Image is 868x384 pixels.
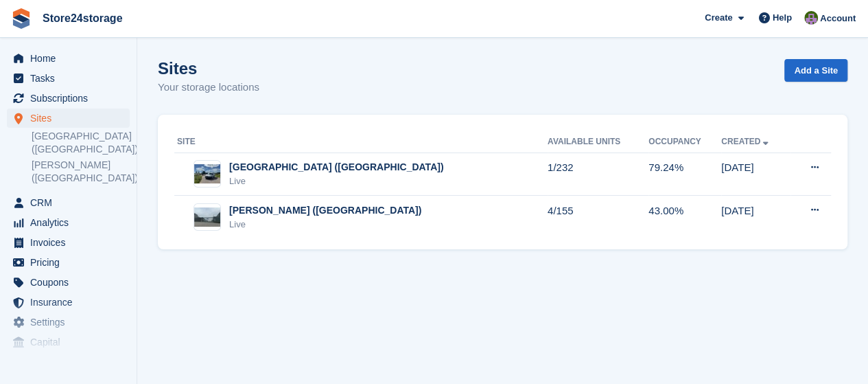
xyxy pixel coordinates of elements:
[30,89,113,108] span: Subscriptions
[7,293,130,312] a: menu
[229,218,421,231] div: Live
[30,253,113,272] span: Pricing
[7,49,130,68] a: menu
[229,203,421,218] div: [PERSON_NAME] ([GEOGRAPHIC_DATA])
[194,207,220,227] img: Image of Warley Brentwood (Essex) site
[648,153,721,196] td: 79.24%
[11,8,32,29] img: stora-icon-8386f47178a22dfd0bd8f6a31ec36ba5ce8667c1dd55bd0f319d3a0aa187defe.svg
[7,233,130,252] a: menu
[548,153,648,196] td: 1/232
[158,80,259,95] p: Your storage locations
[721,196,790,238] td: [DATE]
[174,131,548,153] th: Site
[30,233,113,252] span: Invoices
[7,213,130,232] a: menu
[820,12,856,25] span: Account
[804,11,818,25] img: Jane Welch
[7,332,130,352] a: menu
[30,313,113,332] span: Settings
[229,174,443,188] div: Live
[32,159,130,185] a: [PERSON_NAME] ([GEOGRAPHIC_DATA])
[7,193,130,212] a: menu
[30,193,113,212] span: CRM
[721,153,790,196] td: [DATE]
[30,293,113,312] span: Insurance
[7,273,130,292] a: menu
[194,164,220,184] img: Image of Manston Airport (Kent) site
[30,69,113,88] span: Tasks
[229,160,443,174] div: [GEOGRAPHIC_DATA] ([GEOGRAPHIC_DATA])
[548,131,648,153] th: Available Units
[158,59,259,78] h1: Sites
[30,332,113,352] span: Capital
[7,89,130,108] a: menu
[784,59,847,82] a: Add a Site
[705,11,732,25] span: Create
[648,196,721,238] td: 43.00%
[30,49,113,68] span: Home
[721,137,771,146] a: Created
[30,213,113,232] span: Analytics
[30,273,113,292] span: Coupons
[7,109,130,128] a: menu
[548,196,648,238] td: 4/155
[7,69,130,88] a: menu
[7,313,130,332] a: menu
[37,7,128,30] a: Store24storage
[773,11,792,25] span: Help
[648,131,721,153] th: Occupancy
[30,109,113,128] span: Sites
[7,253,130,272] a: menu
[32,130,130,156] a: [GEOGRAPHIC_DATA] ([GEOGRAPHIC_DATA])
